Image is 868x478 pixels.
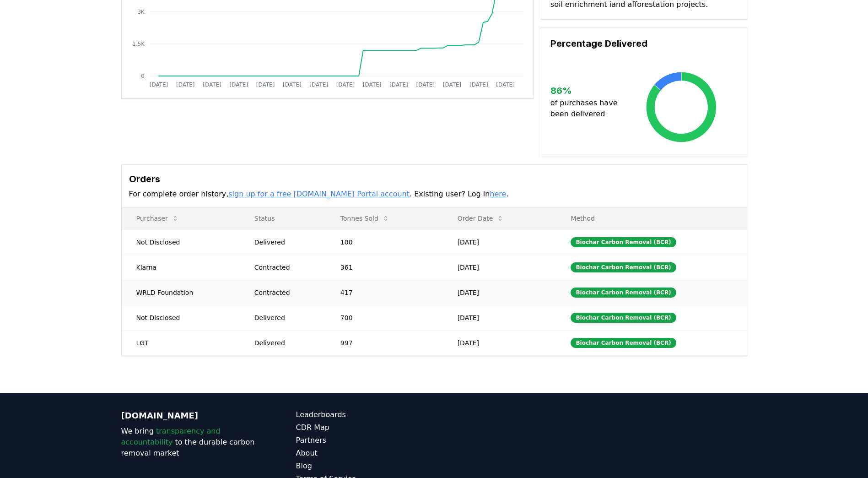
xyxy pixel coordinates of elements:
[490,190,506,198] a: here
[309,81,328,88] tspan: [DATE]
[129,172,739,186] h3: Orders
[254,288,318,297] div: Contracted
[296,461,434,472] a: Blog
[283,81,302,88] tspan: [DATE]
[443,229,556,255] td: [DATE]
[296,409,434,420] a: Leaderboards
[141,73,145,79] tspan: 0
[149,81,168,88] tspan: [DATE]
[296,435,434,446] a: Partners
[333,209,397,228] button: Tonnes Sold
[122,255,240,280] td: Klarna
[254,263,318,272] div: Contracted
[571,338,676,348] div: Biochar Carbon Removal (BCR)
[129,189,739,200] p: For complete order history, . Existing user? Log in .
[203,81,221,88] tspan: [DATE]
[176,81,194,88] tspan: [DATE]
[563,214,739,223] p: Method
[442,81,461,88] tspan: [DATE]
[469,81,488,88] tspan: [DATE]
[496,81,515,88] tspan: [DATE]
[122,305,240,330] td: Not Disclosed
[443,280,556,305] td: [DATE]
[228,190,410,198] a: sign up for a free [DOMAIN_NAME] Portal account
[254,338,318,348] div: Delivered
[254,313,318,322] div: Delivered
[122,280,240,305] td: WRLD Foundation
[137,9,145,15] tspan: 3K
[256,81,275,88] tspan: [DATE]
[450,209,512,228] button: Order Date
[336,81,355,88] tspan: [DATE]
[571,313,676,323] div: Biochar Carbon Removal (BCR)
[326,229,443,255] td: 100
[389,81,408,88] tspan: [DATE]
[443,305,556,330] td: [DATE]
[550,98,625,119] p: of purchases have been delivered
[121,409,259,422] p: [DOMAIN_NAME]
[122,330,240,355] td: LGT
[550,37,738,50] h3: Percentage Delivered
[247,214,318,223] p: Status
[550,84,625,98] h3: 86 %
[326,255,443,280] td: 361
[129,209,186,228] button: Purchaser
[122,229,240,255] td: Not Disclosed
[571,237,676,247] div: Biochar Carbon Removal (BCR)
[416,81,435,88] tspan: [DATE]
[296,448,434,459] a: About
[326,330,443,355] td: 997
[132,41,145,47] tspan: 1.5K
[362,81,381,88] tspan: [DATE]
[571,288,676,298] div: Biochar Carbon Removal (BCR)
[326,305,443,330] td: 700
[229,81,248,88] tspan: [DATE]
[121,427,221,446] span: transparency and accountability
[443,255,556,280] td: [DATE]
[121,426,259,459] p: We bring to the durable carbon removal market
[326,280,443,305] td: 417
[443,330,556,355] td: [DATE]
[254,238,318,247] div: Delivered
[296,422,434,433] a: CDR Map
[571,262,676,272] div: Biochar Carbon Removal (BCR)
